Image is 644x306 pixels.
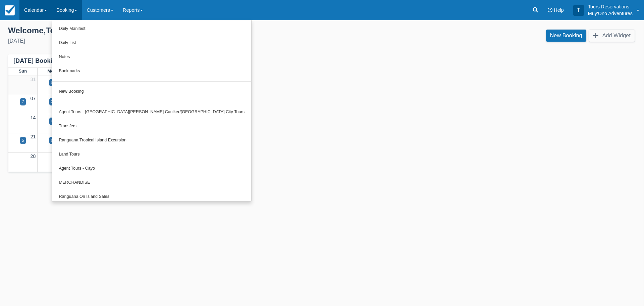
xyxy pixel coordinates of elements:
a: 28 [31,154,36,159]
p: Muy'Ono Adventures [588,10,633,17]
img: checkfront-main-nav-mini-logo.png [5,5,15,15]
a: New Booking [546,30,586,42]
ul: Booking [52,20,252,202]
div: 7 [22,99,24,105]
span: Help [554,7,564,13]
a: Notes [52,50,251,64]
div: [DATE] Booking Calendar [13,57,122,65]
span: Sun [19,69,27,74]
a: Agent Tours - [GEOGRAPHIC_DATA][PERSON_NAME] Caulker/[GEOGRAPHIC_DATA] City Tours [52,105,251,119]
div: 2 [51,99,53,105]
a: New Booking [52,85,251,99]
div: T [573,5,584,16]
a: Land Tours [52,147,251,162]
a: Daily Manifest [52,22,251,36]
div: 5 [51,80,53,86]
div: [DATE] [8,37,317,45]
a: 31 [31,77,36,82]
div: Welcome , Tours Reservations ! [8,26,317,36]
a: 07 [31,96,36,101]
a: Transfers [52,119,251,133]
a: Ranguana Tropical Island Excursion [52,133,251,147]
p: Tours Reservations [588,3,633,10]
a: 21 [31,134,36,139]
div: 5 [22,137,24,143]
div: 4 [51,118,53,124]
a: Bookmarks [52,64,251,78]
a: Ranguana On Island Sales [52,190,251,204]
a: Daily List [52,36,251,50]
a: MERCHANDISE [52,176,251,190]
span: Mon [47,69,56,74]
div: 6 [51,137,53,143]
button: Add Widget [589,30,635,42]
a: Agent Tours - Cayo [52,162,251,176]
i: Help [548,8,552,12]
a: 14 [31,115,36,120]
